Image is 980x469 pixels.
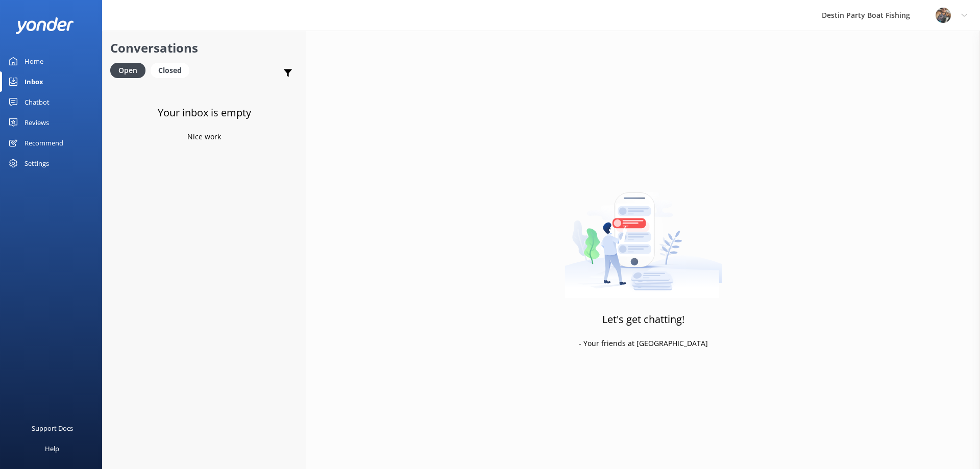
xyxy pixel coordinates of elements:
div: Help [45,438,59,459]
div: Inbox [24,71,43,92]
p: Nice work [187,131,221,142]
div: Settings [24,153,49,174]
h3: Let's get chatting! [602,311,684,328]
div: Reviews [24,112,49,133]
h3: Your inbox is empty [158,105,251,121]
div: Support Docs [32,418,73,438]
img: yonder-white-logo.png [15,17,74,34]
div: Home [24,51,43,71]
div: Recommend [24,133,63,153]
h2: Conversations [110,38,298,58]
div: Closed [151,63,189,78]
div: Chatbot [24,92,50,112]
img: 250-1666038197.jpg [936,8,951,23]
div: Open [110,63,145,78]
img: artwork of a man stealing a conversation from at giant smartphone [565,171,722,299]
a: Closed [151,64,194,76]
p: - Your friends at [GEOGRAPHIC_DATA] [579,338,708,349]
a: Open [110,64,151,76]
